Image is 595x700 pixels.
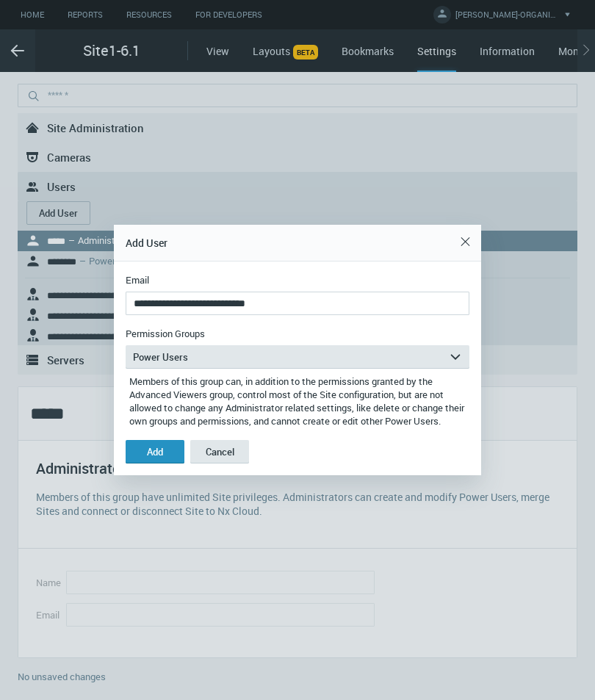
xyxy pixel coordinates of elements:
[190,440,249,463] button: Cancel
[126,274,149,286] label: Email
[129,369,469,427] span: Members of this group can, in addition to the permissions granted by the Advanced Viewers group, ...
[126,328,205,339] label: Permission Groups
[147,446,163,458] div: Add
[453,230,477,253] button: Close
[133,350,188,364] span: Power Users
[126,345,469,369] button: Power Users
[126,440,184,463] button: Add
[126,234,167,252] h1: Add User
